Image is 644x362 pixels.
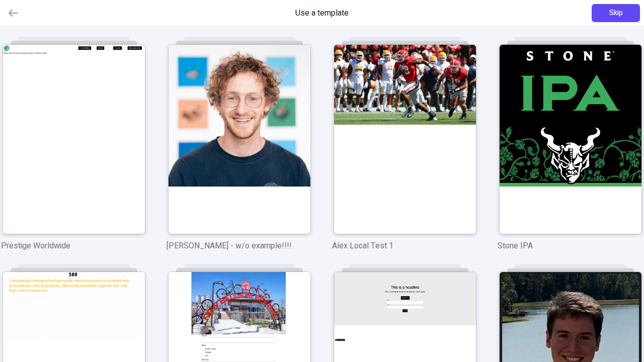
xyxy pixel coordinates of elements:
span: Use a template [295,7,349,19]
p: Prestige Worldwide [1,240,146,252]
button: Skip [592,4,640,22]
p: Alex Local Test 1 [332,240,477,252]
p: Stone IPA [498,240,643,252]
p: [PERSON_NAME] - w/o example!!!! [167,240,312,252]
span: Skip [609,8,623,19]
